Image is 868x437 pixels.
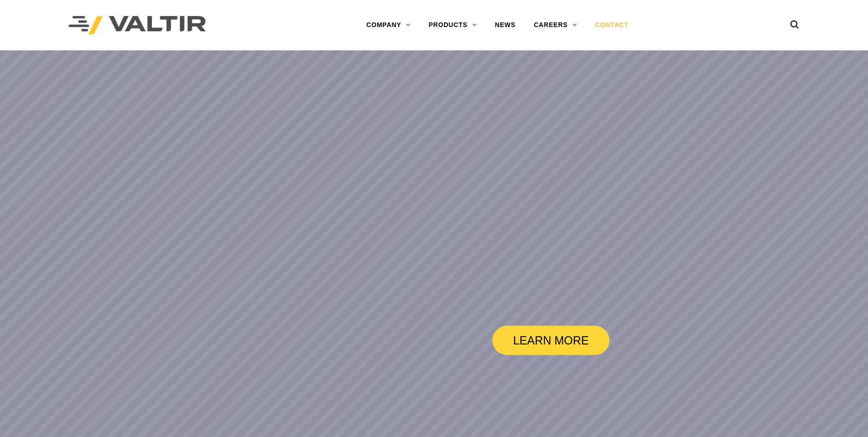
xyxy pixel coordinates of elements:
a: NEWS [486,16,525,34]
img: Valtir [69,16,206,35]
a: CAREERS [525,16,586,34]
a: COMPANY [357,16,420,34]
a: CONTACT [586,16,638,34]
a: LEARN MORE [492,326,609,355]
a: PRODUCTS [420,16,486,34]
